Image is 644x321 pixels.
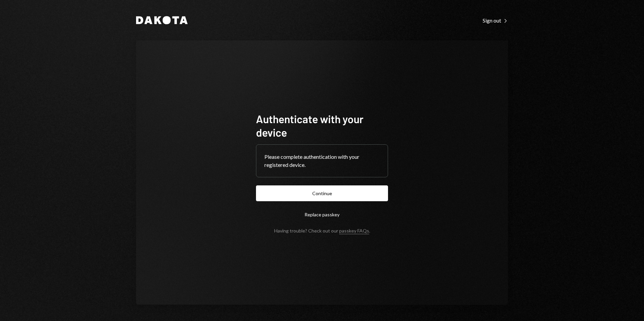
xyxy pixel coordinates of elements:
[264,153,380,169] div: Please complete authentication with your registered device.
[483,16,508,24] a: Sign out
[483,17,508,24] div: Sign out
[274,228,370,234] div: Having trouble? Check out our .
[256,207,388,222] button: Replace passkey
[256,112,388,139] h1: Authenticate with your device
[256,185,388,201] button: Continue
[339,228,369,234] a: passkey FAQs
